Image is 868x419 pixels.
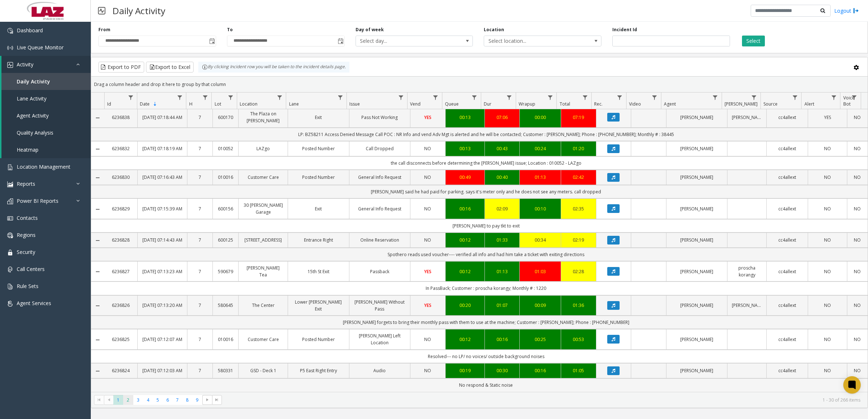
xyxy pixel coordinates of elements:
img: 'icon' [7,301,13,307]
span: NO [424,145,431,152]
img: 'icon' [7,267,13,272]
a: Location Filter Menu [275,93,284,102]
label: Location [484,26,504,33]
img: infoIcon.svg [202,64,208,70]
a: 01:07 [489,302,515,309]
td: No respond & Static noise [104,378,868,391]
a: Date Filter Menu [175,93,184,102]
a: Collapse Details [91,238,104,243]
a: 00:16 [524,367,556,374]
a: Video Filter Menu [650,93,660,102]
a: 6236832 [109,145,133,152]
span: Lot [215,101,221,107]
span: Reports [17,180,35,187]
div: 00:20 [450,302,480,309]
span: H [189,101,192,107]
a: Quality Analysis [1,124,91,141]
div: 01:33 [489,237,515,243]
a: Total Filter Menu [580,93,590,102]
a: 01:05 [565,367,592,374]
a: 590679 [217,268,234,275]
a: NO [812,302,843,309]
a: 00:09 [524,302,556,309]
a: 6236827 [109,268,133,275]
span: Agent Services [17,300,51,307]
a: Heatmap [1,141,91,158]
a: 580645 [217,302,234,309]
a: NO [415,367,441,374]
div: 00:43 [489,145,515,152]
img: 'icon' [7,233,13,238]
a: Activity [1,56,91,73]
a: 00:49 [450,174,480,181]
a: proscha korangy [732,264,762,278]
a: [PERSON_NAME] Left Location [354,332,406,346]
div: 00:13 [450,114,480,121]
a: [PERSON_NAME] [671,367,723,374]
a: 580331 [217,367,234,374]
a: Collapse Details [91,368,104,374]
a: Collapse Details [91,146,104,152]
button: Select [742,36,765,46]
div: 02:09 [489,205,515,212]
a: NO [812,145,843,152]
div: 00:19 [450,367,480,374]
a: 7 [192,114,208,121]
a: 010016 [217,174,234,181]
span: Voice Bot [843,95,855,107]
a: NO [812,237,843,243]
span: Page 6 [163,395,173,405]
a: NO [415,336,441,343]
a: Call Dropped [354,145,406,152]
span: Page 8 [182,395,192,405]
a: 6236824 [109,367,133,374]
img: 'icon' [7,45,13,51]
img: logout [853,7,859,15]
a: cc4allext [771,237,803,243]
span: Agent Activity [17,112,49,119]
a: 15th St Exit [292,268,344,275]
a: 6236828 [109,237,133,243]
div: 00:16 [450,205,480,212]
a: NO [812,205,843,212]
a: 00:34 [524,237,556,243]
a: 7 [192,336,208,343]
a: 00:30 [489,367,515,374]
div: 01:13 [489,268,515,275]
a: YES [415,114,441,121]
a: NO [852,268,863,275]
a: Queue Filter Menu [470,93,479,102]
div: 02:19 [565,237,592,243]
span: NO [424,206,431,212]
a: cc4allext [771,174,803,181]
div: 00:12 [450,268,480,275]
span: Regions [17,231,36,238]
a: NO [415,237,441,243]
a: Collapse Details [91,175,104,181]
a: [DATE] 07:12:07 AM [142,336,182,343]
a: [PERSON_NAME] [671,145,723,152]
span: Heatmap [17,146,38,153]
span: Page 2 [123,395,133,405]
a: Vend Filter Menu [431,93,441,102]
span: Power BI Reports [17,197,58,204]
span: YES [424,114,431,120]
a: 600125 [217,237,234,243]
a: 00:12 [450,237,480,243]
a: 02:42 [565,174,592,181]
a: 00:13 [450,145,480,152]
a: Agent Filter Menu [710,93,720,102]
a: cc4allext [771,205,803,212]
div: Data table [91,93,868,391]
a: NO [812,268,843,275]
a: YES [415,302,441,309]
span: Live Queue Monitor [17,44,64,51]
a: The Center [243,302,283,309]
a: 00:40 [489,174,515,181]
